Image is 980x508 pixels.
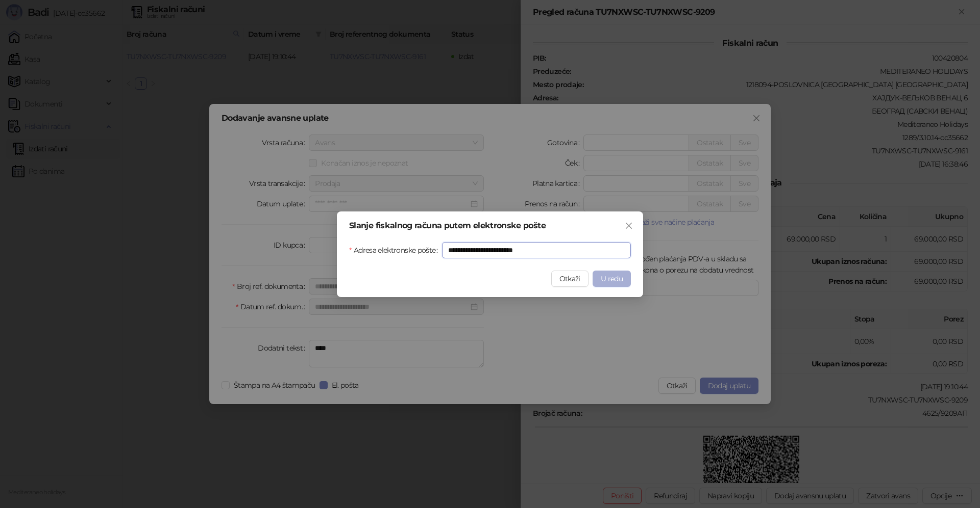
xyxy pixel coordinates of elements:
input: Adresa elektronske pošte [442,242,631,258]
span: Zatvori [621,222,637,230]
div: Slanje fiskalnog računa putem elektronske pošte [349,222,631,230]
button: Close [621,218,637,234]
span: Otkaži [559,274,580,283]
label: Adresa elektronske pošte [349,242,442,258]
span: close [625,222,633,230]
button: U redu [593,271,631,287]
button: Otkaži [551,271,589,287]
span: U redu [601,274,623,283]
